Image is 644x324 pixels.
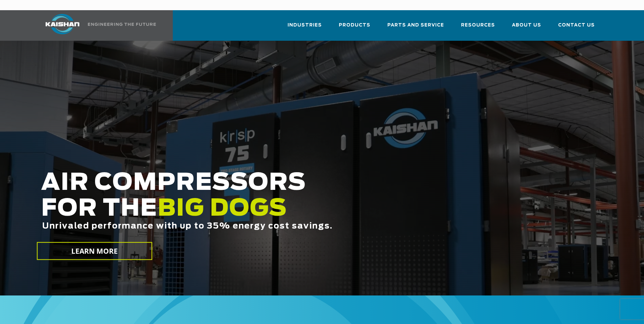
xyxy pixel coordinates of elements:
[288,21,322,29] span: Industries
[42,222,333,230] span: Unrivaled performance with up to 35% energy cost savings.
[339,21,370,29] span: Products
[37,10,157,41] a: Kaishan USA
[158,197,287,220] span: BIG DOGS
[558,16,595,39] a: Contact Us
[71,246,118,256] span: LEARN MORE
[512,21,541,29] span: About Us
[288,16,322,39] a: Industries
[88,23,156,26] img: Engineering the future
[37,14,88,34] img: kaishan logo
[41,170,508,252] h2: AIR COMPRESSORS FOR THE
[461,21,495,29] span: Resources
[461,16,495,39] a: Resources
[387,16,444,39] a: Parts and Service
[558,21,595,29] span: Contact Us
[512,16,541,39] a: About Us
[387,21,444,29] span: Parts and Service
[37,242,152,260] a: LEARN MORE
[339,16,370,39] a: Products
